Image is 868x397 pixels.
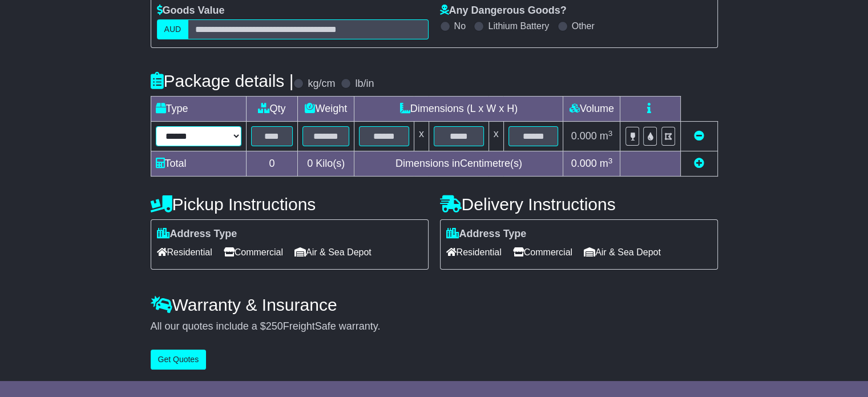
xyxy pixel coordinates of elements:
td: Kilo(s) [298,151,354,177]
label: No [454,21,466,31]
button: Get Quotes [151,350,207,370]
a: Add new item [694,158,704,169]
label: Address Type [446,228,527,240]
td: 0 [246,151,298,177]
span: m [600,158,613,169]
td: Volume [563,97,620,122]
td: x [414,122,429,151]
sup: 3 [608,129,613,138]
span: Air & Sea Depot [294,243,372,261]
td: Dimensions (L x W x H) [354,97,563,122]
h4: Delivery Instructions [440,195,718,214]
sup: 3 [608,157,613,165]
td: Weight [298,97,354,122]
span: Commercial [513,243,572,261]
span: Air & Sea Depot [584,243,661,261]
span: Commercial [224,243,283,261]
span: 0.000 [571,130,597,142]
h4: Warranty & Insurance [151,295,718,314]
span: 250 [266,320,283,332]
td: Total [151,151,246,177]
label: Other [572,21,595,31]
td: Dimensions in Centimetre(s) [354,151,563,177]
h4: Pickup Instructions [151,195,429,214]
a: Remove this item [694,130,704,142]
h4: Package details | [151,71,294,90]
td: x [488,122,503,151]
label: AUD [157,19,189,39]
label: Address Type [157,228,237,240]
td: Qty [246,97,298,122]
label: lb/in [355,78,374,90]
td: Type [151,97,246,122]
div: All our quotes include a $ FreightSafe warranty. [151,320,718,333]
span: Residential [157,243,212,261]
span: m [600,130,613,142]
span: Residential [446,243,502,261]
label: Any Dangerous Goods? [440,5,567,17]
span: 0.000 [571,158,597,169]
label: Goods Value [157,5,225,17]
span: 0 [307,158,313,169]
label: Lithium Battery [488,21,549,31]
label: kg/cm [308,78,335,90]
